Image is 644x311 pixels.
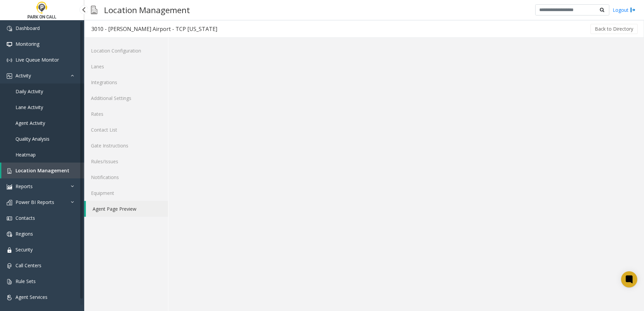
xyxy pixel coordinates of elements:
img: 'icon' [7,168,12,174]
a: Lanes [84,59,168,74]
span: Agent Services [15,294,47,300]
span: Reports [15,183,33,189]
span: Quality Analysis [15,136,50,142]
img: 'icon' [7,279,12,284]
a: Notifications [84,169,168,185]
span: Agent Activity [15,120,45,126]
button: Back to Directory [590,24,638,34]
img: 'icon' [7,216,12,221]
a: Contact List [84,122,168,138]
span: Location Management [15,167,69,174]
span: Heatmap [15,151,36,158]
span: Daily Activity [15,88,43,95]
img: 'icon' [7,263,12,269]
a: Integrations [84,74,168,90]
img: 'icon' [7,295,12,300]
span: Security [15,246,33,253]
a: Location Configuration [84,43,168,59]
h3: Location Management [101,2,193,18]
span: Regions [15,231,33,237]
a: Location Management [1,163,84,178]
a: Gate Instructions [84,138,168,153]
span: Rule Sets [15,278,36,284]
div: 3010 - [PERSON_NAME] Airport - TCP [US_STATE] [91,25,217,33]
span: Activity [15,72,31,79]
img: 'icon' [7,184,12,189]
img: 'icon' [7,58,12,63]
a: Rates [84,106,168,122]
img: 'icon' [7,26,12,31]
a: Equipment [84,185,168,201]
span: Lane Activity [15,104,43,110]
span: Power BI Reports [15,199,54,205]
a: Additional Settings [84,90,168,106]
img: 'icon' [7,232,12,237]
a: Agent Page Preview [86,201,168,217]
span: Monitoring [15,41,39,47]
span: Live Queue Monitor [15,57,59,63]
img: 'icon' [7,247,12,253]
img: 'icon' [7,73,12,79]
span: Dashboard [15,25,40,31]
span: Contacts [15,215,35,221]
span: Call Centers [15,262,41,269]
img: logout [630,6,636,13]
a: Logout [613,6,636,13]
img: 'icon' [7,200,12,205]
img: pageIcon [91,2,97,18]
img: 'icon' [7,42,12,47]
a: Rules/Issues [84,153,168,169]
